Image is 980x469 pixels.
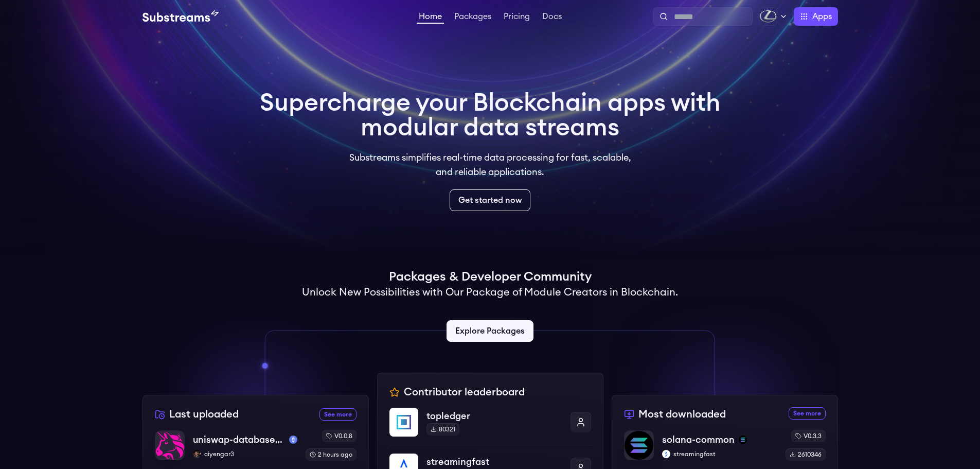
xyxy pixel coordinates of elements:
[302,285,678,300] h2: Unlock New Possibilities with Our Package of Module Creators in Blockchain.
[662,432,735,447] p: solana-common
[342,150,638,179] p: Substreams simplifies real-time data processing for fast, scalable, and reliable applications.
[389,408,591,445] a: topledgertopledger80321
[450,189,530,211] a: Get started now
[789,407,826,420] a: See more most downloaded packages
[417,12,444,24] a: Home
[155,431,184,460] img: uniswap-database-changes-mainnet
[662,450,777,458] p: streamingfast
[759,7,777,26] img: Profile
[662,450,670,458] img: streamingfast
[389,269,592,285] h1: Packages & Developer Community
[786,448,826,461] div: 2610346
[625,431,653,460] img: solana-common
[426,455,562,469] p: streamingfast
[289,436,297,444] img: mainnet
[739,436,747,444] img: solana
[306,448,357,461] div: 2 hours ago
[540,12,564,23] a: Docs
[447,320,533,342] a: Explore Packages
[319,408,357,421] a: See more recently uploaded packages
[322,430,357,442] div: v0.0.8
[452,12,493,23] a: Packages
[142,10,219,23] img: Substream's logo
[155,430,357,469] a: uniswap-database-changes-mainnetuniswap-database-changes-mainnetmainnetciyengar3ciyengar3v0.0.82 ...
[389,408,418,437] img: topledger
[502,12,532,23] a: Pricing
[791,430,826,442] div: v0.3.3
[624,430,826,469] a: solana-commonsolana-commonsolanastreamingfaststreamingfastv0.3.32610346
[193,450,201,458] img: ciyengar3
[426,423,459,436] div: 80321
[812,10,832,23] span: Apps
[193,450,297,458] p: ciyengar3
[426,409,562,423] p: topledger
[260,91,721,140] h1: Supercharge your Blockchain apps with modular data streams
[193,432,285,447] p: uniswap-database-changes-mainnet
